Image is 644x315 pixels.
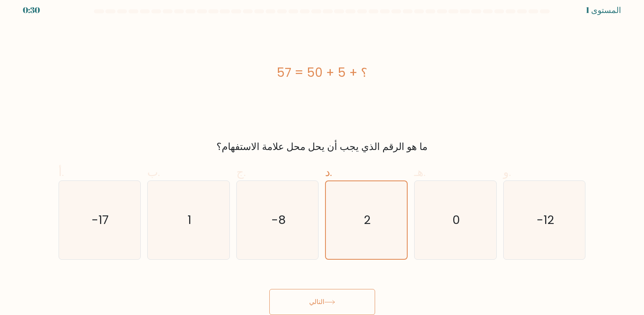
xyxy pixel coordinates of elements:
[452,212,460,228] text: 0
[503,164,511,180] span: و.
[63,139,581,154] div: ما هو الرقم الذي يجب أن يحل محل علامة الاستفهام؟
[236,164,246,180] span: ج.
[414,164,426,180] span: هـ.
[92,212,109,228] text: -17
[364,212,371,228] text: 2
[269,289,375,315] button: التالي
[23,4,40,16] div: 0:30
[271,212,286,228] text: -8
[586,4,621,16] div: المستوى 1
[188,212,191,228] text: 1
[59,164,64,180] span: أ.
[537,212,554,228] text: -12
[325,164,332,180] span: د.
[147,164,160,180] span: ب.
[59,63,586,82] div: ؟ + 5 + 50 = 57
